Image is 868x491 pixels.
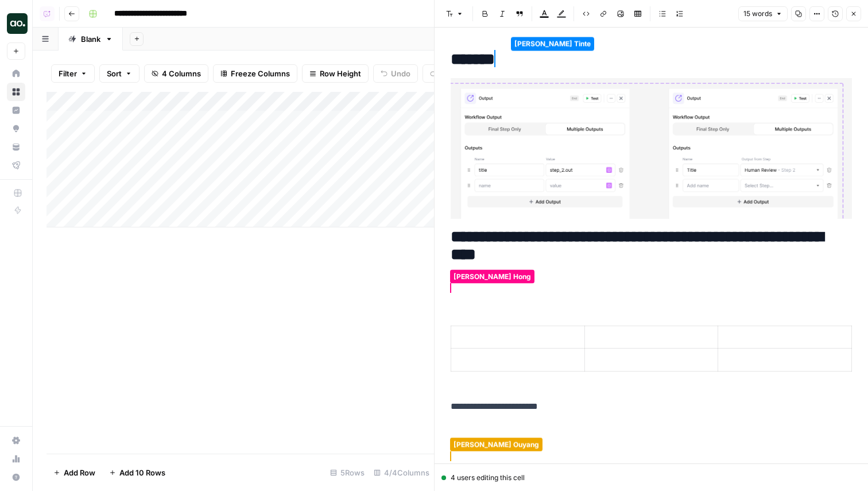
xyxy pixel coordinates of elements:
a: Home [7,64,25,83]
span: Sort [107,68,122,79]
a: Opportunities [7,119,25,138]
span: Add Row [64,467,95,478]
button: Add Row [46,463,102,482]
button: Undo [373,64,418,83]
button: Filter [51,64,95,83]
a: Settings [7,431,25,450]
a: Usage [7,450,25,468]
button: Help + Support [7,468,25,486]
span: Freeze Columns [231,68,290,79]
div: Blank [81,33,100,45]
span: 4 Columns [162,68,201,79]
div: 4/4 Columns [369,463,434,482]
span: Filter [59,68,77,79]
img: Screenshot%202025-09-12%20at%2016.12.32.png [451,78,852,219]
button: Row Height [302,64,369,83]
a: Insights [7,101,25,119]
button: Freeze Columns [213,64,297,83]
span: Add 10 Rows [119,467,165,478]
span: 15 words [743,9,772,19]
button: 4 Columns [144,64,208,83]
button: 15 words [738,6,788,21]
a: Blank [59,28,123,51]
span: Undo [391,68,410,79]
div: 5 Rows [325,463,369,482]
button: Add 10 Rows [102,463,172,482]
div: 4 users editing this cell [441,473,861,483]
a: Your Data [7,138,25,156]
button: Workspace: AirOps Builders [7,9,25,38]
a: Browse [7,83,25,101]
span: Row Height [320,68,361,79]
img: AirOps Builders Logo [7,13,28,34]
button: Sort [99,64,139,83]
a: Flightpath [7,156,25,175]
